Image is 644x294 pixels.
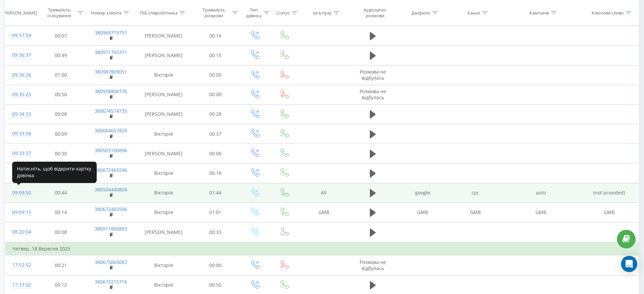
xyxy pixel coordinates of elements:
[136,46,191,65] td: [PERSON_NAME]
[95,69,127,75] a: 380987809051
[5,242,639,256] td: Четвер, 18 Вересня 2025
[95,206,127,212] a: 380672465596
[95,127,127,134] a: 380664657820
[136,256,191,275] td: Вікторія
[449,203,502,222] td: GMB
[276,10,290,16] div: Статус
[191,144,240,163] td: 00:06
[529,10,549,16] div: Кампанія
[37,222,86,242] td: 00:08
[37,256,86,275] td: 00:21
[37,26,86,46] td: 00:07
[12,162,97,183] div: Натисніть, щоб відкрити картку дзвінка
[140,10,177,16] div: ПІБ співробітника
[12,206,30,219] div: 09:09:15
[37,183,86,203] td: 00:44
[502,183,580,203] td: auto
[12,29,30,42] div: 09:37:59
[12,259,30,272] div: 17:52:52
[360,88,386,101] span: Розмова не відбулась
[95,147,127,154] a: 380503100896
[91,10,121,16] div: Номер клієнта
[191,65,240,85] td: 00:00
[12,186,30,199] div: 09:09:50
[449,183,502,203] td: cpc
[37,203,86,222] td: 00:14
[95,186,127,193] a: 380504440804
[43,7,76,19] div: Тривалість очікування
[191,104,240,124] td: 00:28
[95,88,127,95] a: 380938808776
[37,104,86,124] td: 00:08
[95,49,127,55] a: 380971755371
[136,85,191,104] td: [PERSON_NAME]
[12,69,30,82] div: 09:36:26
[12,88,30,101] div: 09:35:25
[136,124,191,144] td: Вікторія
[396,183,449,203] td: google
[299,203,349,222] td: GMB
[191,46,240,65] td: 00:15
[136,183,191,203] td: Вікторія
[191,26,240,46] td: 00:16
[360,259,386,271] span: Розмова не відбулась
[12,147,30,160] div: 09:33:37
[136,65,191,85] td: Вікторія
[191,256,240,275] td: 00:00
[12,108,30,121] div: 09:34:33
[95,167,127,173] a: 380672465596
[3,10,37,16] div: [PERSON_NAME]
[191,203,240,222] td: 01:01
[592,10,624,16] div: Ключове слово
[136,26,191,46] td: [PERSON_NAME]
[246,7,262,19] div: Тип дзвінка
[136,203,191,222] td: Вікторія
[136,144,191,163] td: [PERSON_NAME]
[411,10,430,16] div: Джерело
[191,163,240,183] td: 06:18
[502,203,580,222] td: GMB
[191,183,240,203] td: 01:44
[37,65,86,85] td: 01:00
[313,10,332,16] div: Ім'я пулу
[37,124,86,144] td: 00:09
[95,259,127,265] a: 380675065087
[621,256,637,272] div: Open Intercom Messenger
[12,127,30,140] div: 09:33:58
[95,29,127,36] a: 380969719751
[191,222,240,242] td: 00:33
[191,85,240,104] td: 00:00
[12,49,30,62] div: 09:36:37
[360,69,386,81] span: Розмова не відбулась
[37,85,86,104] td: 00:50
[468,10,480,16] div: Канал
[136,163,191,183] td: Вікторія
[37,144,86,163] td: 00:30
[191,124,240,144] td: 00:37
[136,222,191,242] td: [PERSON_NAME]
[95,278,127,285] a: 380673215716
[37,46,86,65] td: 00:49
[136,104,191,124] td: [PERSON_NAME]
[95,108,127,114] a: 380674574735
[12,278,30,292] div: 17:37:02
[355,7,395,19] div: Аудіозапис розмови
[299,183,349,203] td: All
[580,203,639,222] td: GMB
[396,203,449,222] td: GMB
[12,225,30,239] div: 08:20:04
[580,183,639,203] td: (not provided)
[95,225,127,232] a: 380971806883
[197,7,231,19] div: Тривалість розмови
